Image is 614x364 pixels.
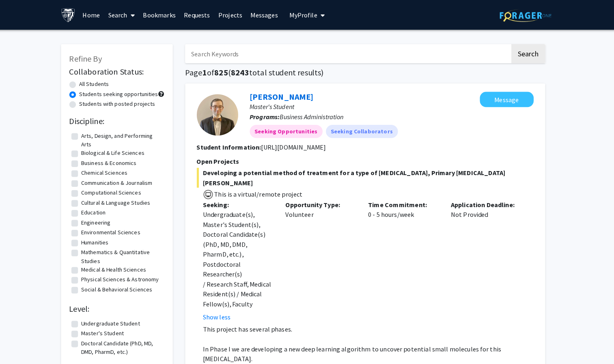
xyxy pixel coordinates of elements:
[209,337,533,357] p: In Phase I we are developing a new deep learning algorithm to uncover potential small molecules f...
[186,0,220,29] a: Requests
[209,318,533,328] p: This project has several phases.
[290,196,359,206] p: Opportunity Type:
[209,206,278,303] div: Undergraduate(s), Master's Student(s), Doctoral Candidate(s) (PhD, MD, DMD, PharmD, etc.), Postdo...
[90,243,169,260] label: Mathematics & Quantitative Studies
[266,140,330,148] fg-read-more: [URL][DOMAIN_NAME]
[90,224,148,232] label: Environmental Sciences
[365,196,446,316] div: 0 - 5 hours/week
[219,186,307,195] span: This is a virtual/remote project
[90,233,116,242] label: Humanities
[90,165,135,174] label: Chemical Sciences
[237,66,254,76] span: 8243
[209,66,213,76] span: 1
[452,196,521,206] p: Application Deadline:
[90,185,149,193] label: Computational Sciences
[480,90,533,105] button: Message Andrew Michaelson
[90,260,153,269] label: Medical & Health Sciences
[446,196,527,316] div: Not Provided
[255,122,326,135] mat-chip: Seeking Opportunities
[78,298,171,308] h2: Level:
[6,328,34,358] iframe: Chat
[203,154,245,162] span: Open Projects
[330,122,400,135] mat-chip: Seeking Collaborators
[90,323,131,331] label: Master's Student
[70,8,84,22] img: Johns Hopkins University Logo
[255,101,299,109] span: Master's Student
[90,175,159,184] label: Communication & Journalism
[255,90,317,100] a: [PERSON_NAME]
[90,270,166,278] label: Physical Sciences & Astronomy
[90,204,114,213] label: Education
[220,66,234,76] span: 825
[252,0,287,29] a: Messages
[192,43,510,62] input: Search Keywords
[88,78,117,87] label: All Students
[284,110,347,118] span: Business Administration
[90,129,169,146] label: Arts, Design, and Performing Arts
[87,0,112,29] a: Home
[88,98,162,106] label: Students with posted projects
[90,280,159,288] label: Social & Behavioral Sciences
[511,43,545,62] button: Search
[500,9,551,21] img: ForagerOne Logo
[203,165,533,184] span: Developing a potential method of treatment for a type of [MEDICAL_DATA], Primary [MEDICAL_DATA][P...
[90,156,144,164] label: Business & Economics
[78,52,110,62] span: Refine By
[284,196,365,316] div: Volunteer
[220,0,252,29] a: Projects
[90,195,157,203] label: Cultural & Language Studies
[112,0,146,29] a: Search
[90,313,147,321] label: Undergraduate Student
[88,88,165,96] label: Students seeking opportunities
[294,11,321,19] span: My Profile
[90,214,118,223] label: Engineering
[146,0,186,29] a: Bookmarks
[78,114,171,124] h2: Discipline:
[371,196,440,206] p: Time Commitment:
[209,306,236,316] button: Show less
[78,65,171,75] h2: Collaboration Status:
[192,66,545,76] h1: Page of ( total student results)
[203,140,266,148] b: Student Information:
[209,196,278,206] p: Seeking:
[90,146,152,154] label: Biological & Life Sciences
[90,332,169,349] label: Doctoral Candidate (PhD, MD, DMD, PharmD, etc.)
[255,110,284,118] b: Programs:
